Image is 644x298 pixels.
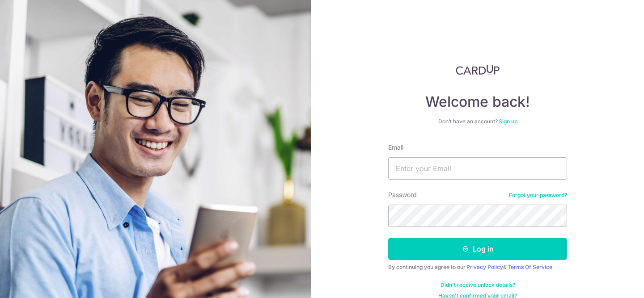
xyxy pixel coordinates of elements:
button: Log in [388,238,567,260]
label: Email [388,143,403,152]
a: Terms Of Service [508,264,552,270]
a: Sign up [499,118,517,125]
input: Enter your Email [388,157,567,180]
a: Forgot your password? [509,192,567,199]
a: Didn't receive unlock details? [441,281,515,289]
img: CardUp Logo [456,64,500,75]
a: Privacy Policy [466,264,503,270]
label: Password [388,190,417,199]
div: By continuing you agree to our & [388,264,567,271]
div: Don’t have an account? [388,118,567,125]
h4: Welcome back! [388,93,567,111]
